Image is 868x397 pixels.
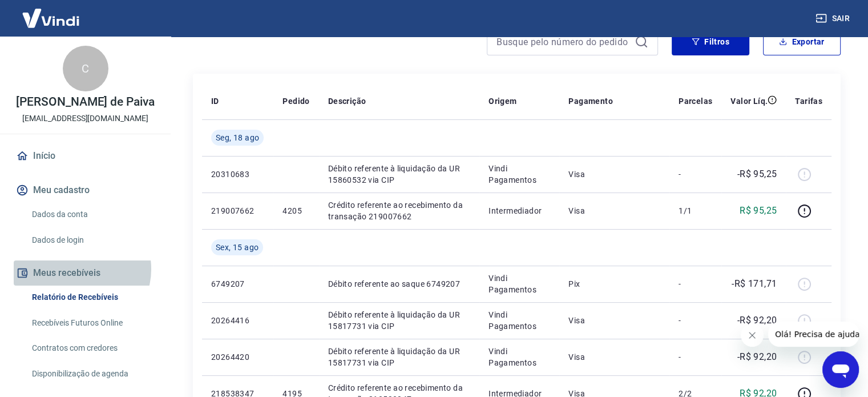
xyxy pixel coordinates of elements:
[737,350,777,364] p: -R$ 92,20
[16,96,155,108] p: [PERSON_NAME] de Paiva
[488,95,516,107] p: Origem
[732,277,777,291] p: -R$ 171,71
[496,33,630,50] input: Busque pelo número do pedido
[282,205,309,216] p: 4205
[568,169,660,180] p: Visa
[740,204,777,218] p: R$ 95,25
[795,95,822,107] p: Tarifas
[22,113,148,125] p: [EMAIL_ADDRESS][DOMAIN_NAME]
[730,95,768,107] p: Valor Líq.
[211,351,264,363] p: 20264420
[737,167,777,181] p: -R$ 95,25
[282,95,309,107] p: Pedido
[679,351,712,363] p: -
[7,8,96,17] span: Olá! Precisa de ajuda?
[27,286,157,309] a: Relatório de Recebíveis
[679,205,712,216] p: 1/1
[763,28,841,55] button: Exportar
[211,315,264,326] p: 20264416
[14,178,157,203] button: Meu cadastro
[679,169,712,180] p: -
[211,169,264,180] p: 20310683
[27,228,157,252] a: Dados de login
[14,143,157,169] a: Início
[488,272,550,295] p: Vindi Pagamentos
[488,309,550,332] p: Vindi Pagamentos
[328,199,470,222] p: Crédito referente ao recebimento da transação 219007662
[211,205,264,216] p: 219007662
[328,278,470,290] p: Débito referente ao saque 6749207
[822,351,859,388] iframe: Botão para abrir a janela de mensagens
[768,322,859,347] iframe: Mensagem da empresa
[488,346,550,368] p: Vindi Pagamentos
[328,346,470,368] p: Débito referente à liquidação da UR 15817731 via CIP
[741,324,764,347] iframe: Fechar mensagem
[328,95,366,107] p: Descrição
[63,46,108,91] div: C
[568,351,660,363] p: Visa
[672,28,749,55] button: Filtros
[568,205,660,216] p: Visa
[216,132,259,143] span: Seg, 18 ago
[27,311,157,335] a: Recebíveis Futuros Online
[488,163,550,186] p: Vindi Pagamentos
[568,278,660,290] p: Pix
[27,362,157,386] a: Disponibilização de agenda
[568,95,613,107] p: Pagamento
[14,260,157,286] button: Meus recebíveis
[328,309,470,332] p: Débito referente à liquidação da UR 15817731 via CIP
[679,315,712,326] p: -
[679,95,712,107] p: Parcelas
[679,278,712,290] p: -
[211,278,264,290] p: 6749207
[737,314,777,327] p: -R$ 92,20
[568,315,660,326] p: Visa
[27,336,157,360] a: Contratos com credores
[328,163,470,186] p: Débito referente à liquidação da UR 15860532 via CIP
[216,242,259,253] span: Sex, 15 ago
[14,1,88,35] img: Vindi
[813,8,854,29] button: Sair
[488,205,550,216] p: Intermediador
[211,95,219,107] p: ID
[27,203,157,226] a: Dados da conta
